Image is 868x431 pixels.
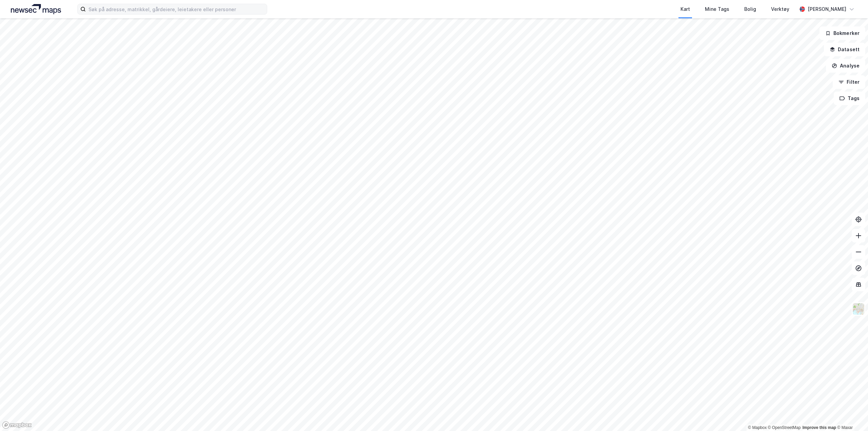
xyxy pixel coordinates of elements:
div: Kontrollprogram for chat [834,398,868,431]
iframe: Chat Widget [834,398,868,431]
img: Z [852,302,865,315]
a: Mapbox homepage [2,421,32,429]
div: Verktøy [771,5,789,13]
button: Tags [834,92,865,105]
button: Datasett [824,43,865,56]
a: Mapbox [748,425,767,430]
div: Bolig [744,5,756,13]
img: logo.a4113a55bc3d86da70a041830d287a7e.svg [11,4,61,14]
button: Bokmerker [820,26,865,40]
a: OpenStreetMap [768,425,801,430]
button: Analyse [826,59,865,73]
input: Søk på adresse, matrikkel, gårdeiere, leietakere eller personer [86,4,267,14]
div: Kart [680,5,690,13]
div: Mine Tags [705,5,729,13]
a: Improve this map [803,425,836,430]
div: [PERSON_NAME] [808,5,846,13]
button: Filter [833,75,865,89]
